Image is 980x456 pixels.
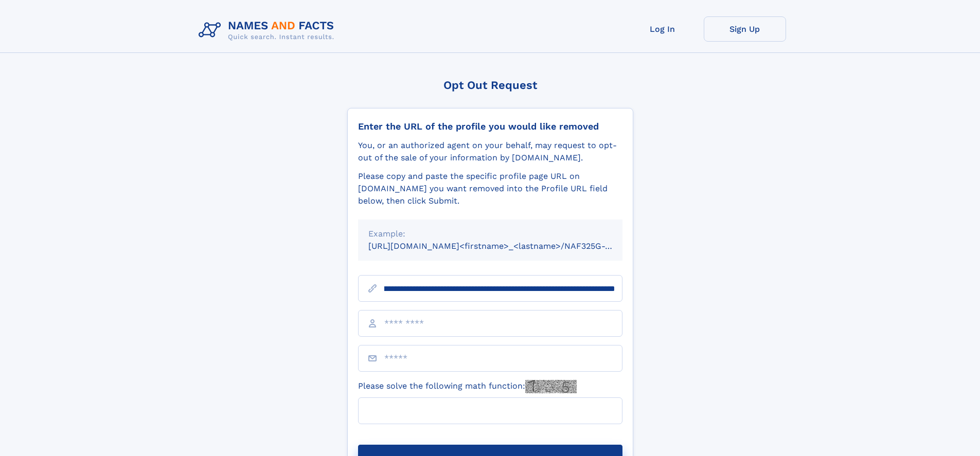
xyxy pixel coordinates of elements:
[368,241,642,251] small: [URL][DOMAIN_NAME]<firstname>_<lastname>/NAF325G-xxxxxxxx
[358,121,622,132] div: Enter the URL of the profile you would like removed
[358,380,577,393] label: Please solve the following math function:
[704,16,786,42] a: Sign Up
[621,16,704,42] a: Log In
[358,170,622,207] div: Please copy and paste the specific profile page URL on [DOMAIN_NAME] you want removed into the Pr...
[358,139,622,164] div: You, or an authorized agent on your behalf, may request to opt-out of the sale of your informatio...
[368,228,612,240] div: Example:
[194,16,343,44] img: Logo Names and Facts
[347,79,633,92] div: Opt Out Request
